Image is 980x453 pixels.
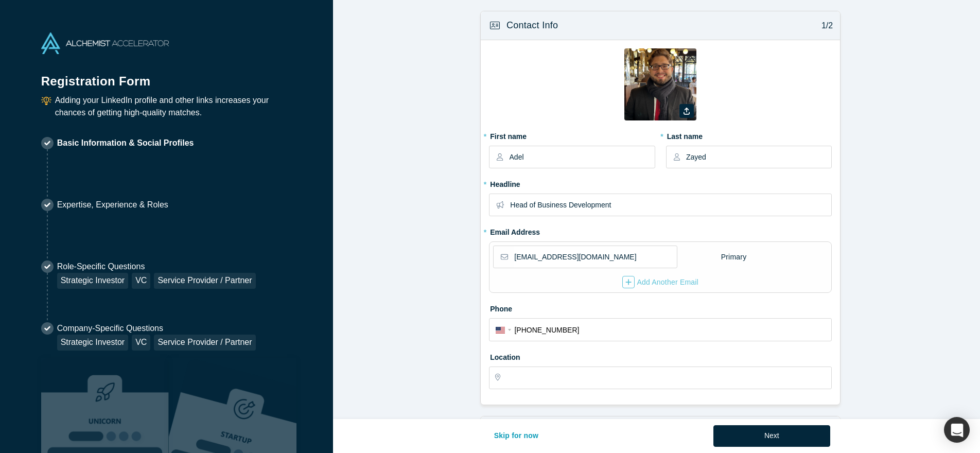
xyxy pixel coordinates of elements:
[154,273,255,289] div: Service Provider / Partner
[489,349,832,363] label: Location
[721,248,747,266] div: Primary
[41,32,169,54] img: Alchemist Accelerator Logo
[57,137,194,149] p: Basic Information & Social Profiles
[489,128,655,142] label: First name
[55,94,292,119] p: Adding your LinkedIn profile and other links increases your chances of getting high-quality matches.
[57,335,129,351] div: Strategic Investor
[57,273,129,289] div: Strategic Investor
[622,275,699,289] button: Add Another Email
[624,48,696,120] img: Profile user default
[132,273,150,289] div: VC
[666,128,832,142] label: Last name
[489,176,832,190] label: Headline
[713,425,830,447] button: Next
[57,322,256,335] p: Company-Specific Questions
[57,260,256,273] p: Role-Specific Questions
[816,20,833,32] p: 1/2
[622,276,698,288] div: Add Another Email
[506,19,558,32] h3: Contact Info
[483,425,550,447] button: Skip for now
[41,61,292,91] h1: Registration Form
[132,335,150,351] div: VC
[489,223,540,238] label: Email Address
[57,199,168,211] p: Expertise, Experience & Roles
[154,335,255,351] div: Service Provider / Partner
[489,300,832,315] label: Phone
[510,194,831,216] input: Partner, CEO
